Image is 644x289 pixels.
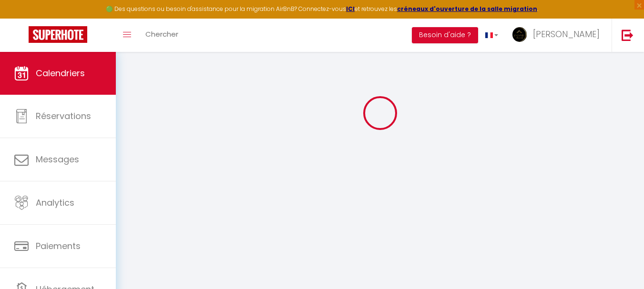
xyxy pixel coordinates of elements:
[397,5,537,13] a: créneaux d'ouverture de la salle migration
[36,153,79,165] span: Messages
[346,5,355,13] a: ICI
[36,110,91,122] span: Réservations
[622,29,634,41] img: logout
[36,67,85,79] span: Calendriers
[505,19,612,52] a: ... [PERSON_NAME]
[412,27,478,43] button: Besoin d'aide ?
[145,29,178,39] span: Chercher
[8,4,36,32] button: Ouvrir le widget de chat LiveChat
[36,240,81,252] span: Paiements
[512,27,527,42] img: ...
[533,28,600,40] span: [PERSON_NAME]
[138,19,185,52] a: Chercher
[36,197,74,209] span: Analytics
[29,26,87,43] img: Super Booking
